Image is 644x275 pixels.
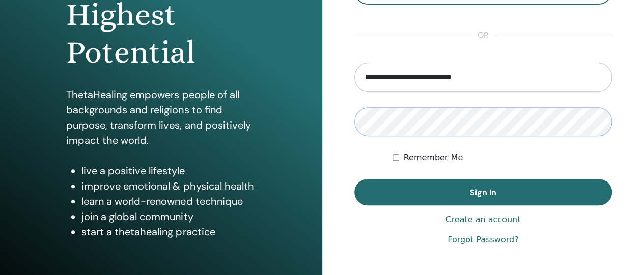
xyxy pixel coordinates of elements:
[393,151,612,164] div: Keep me authenticated indefinitely or until I manually logout
[66,87,256,148] p: ThetaHealing empowers people of all backgrounds and religions to find purpose, transform lives, a...
[472,29,494,41] span: or
[81,163,256,178] li: live a positive lifestyle
[354,179,612,205] button: Sign In
[403,151,463,164] label: Remember Me
[81,194,256,209] li: learn a world-renowned technique
[447,234,518,246] a: Forgot Password?
[470,187,496,198] span: Sign In
[81,209,256,224] li: join a global community
[445,213,520,226] a: Create an account
[81,224,256,239] li: start a thetahealing practice
[81,178,256,194] li: improve emotional & physical health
